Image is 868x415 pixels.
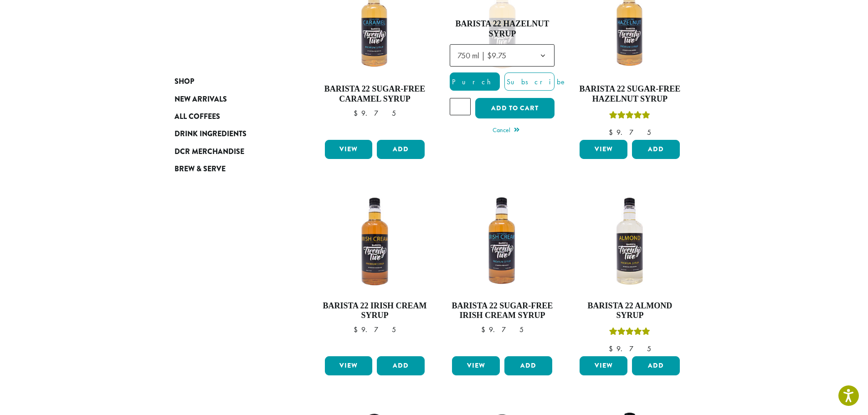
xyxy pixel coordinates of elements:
[323,301,427,321] h4: Barista 22 Irish Cream Syrup
[377,356,425,375] button: Add
[577,189,682,353] a: Barista 22 Almond SyrupRated 5.00 out of 5 $9.75
[457,50,506,61] span: 750 ml | $9.75
[609,326,650,340] div: Rated 5.00 out of 5
[505,77,567,87] span: Subscribe
[175,164,226,175] span: Brew & Serve
[632,140,680,159] button: Add
[175,125,284,143] a: Drink Ingredients
[609,128,616,137] span: $
[377,140,425,159] button: Add
[175,143,284,160] a: DCR Merchandise
[323,84,427,104] h4: Barista 22 Sugar-Free Caramel Syrup
[354,108,361,118] span: $
[322,189,427,294] img: IRISH-CREAM-300x300.png
[577,189,682,294] img: ALMOND-300x300.png
[450,98,471,115] input: Product quantity
[354,325,396,334] bdi: 9.75
[609,344,651,354] bdi: 9.75
[609,110,650,123] div: Rated 5.00 out of 5
[609,128,651,137] bdi: 9.75
[577,84,682,104] h4: Barista 22 Sugar-Free Hazelnut Syrup
[452,356,500,375] a: View
[504,356,552,375] button: Add
[481,325,524,334] bdi: 9.75
[175,76,194,87] span: Shop
[325,140,373,159] a: View
[175,146,244,158] span: DCR Merchandise
[175,111,220,123] span: All Coffees
[632,356,680,375] button: Add
[609,344,616,354] span: $
[580,140,627,159] a: View
[175,108,284,125] a: All Coffees
[475,98,555,118] button: Add to cart
[481,325,489,334] span: $
[577,301,682,321] h4: Barista 22 Almond Syrup
[175,128,247,140] span: Drink Ingredients
[323,189,427,353] a: Barista 22 Irish Cream Syrup $9.75
[493,125,519,138] a: Cancel
[175,160,284,178] a: Brew & Serve
[450,77,527,87] span: Purchase
[450,189,555,353] a: Barista 22 Sugar-Free Irish Cream Syrup $9.75
[175,90,284,108] a: New Arrivals
[454,46,515,64] span: 750 ml | $9.75
[354,325,361,334] span: $
[175,94,227,105] span: New Arrivals
[450,44,555,67] span: 750 ml | $9.75
[450,19,555,39] h4: Barista 22 Hazelnut Syrup
[354,108,396,118] bdi: 9.75
[325,356,373,375] a: View
[450,301,555,321] h4: Barista 22 Sugar-Free Irish Cream Syrup
[175,73,284,90] a: Shop
[580,356,627,375] a: View
[450,189,555,294] img: SF-IRISH-CREAM-300x300.png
